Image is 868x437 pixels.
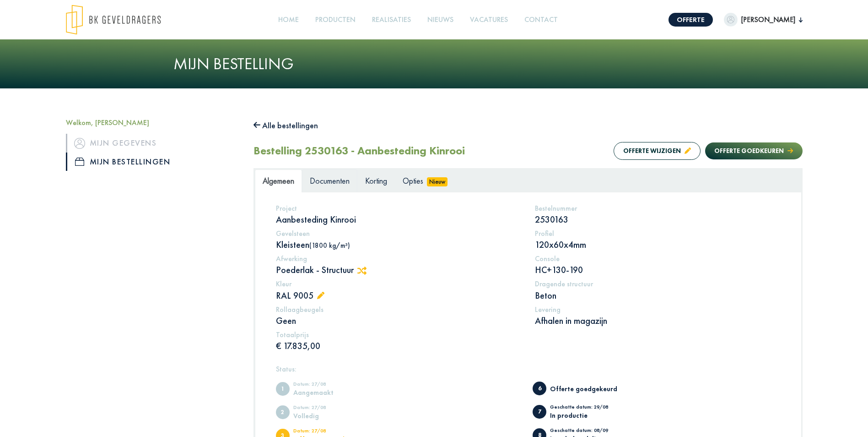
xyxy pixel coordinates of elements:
[276,305,522,314] h5: Rollaagbeugels
[614,142,701,160] button: Offerte wijzigen
[535,279,781,288] h5: Dragende structuur
[466,10,512,30] a: Vacatures
[276,365,781,373] h5: Status:
[535,315,781,327] p: Afhalen in magazijn
[276,254,522,263] h5: Afwerking
[424,10,457,30] a: Nieuws
[263,175,294,186] span: Algemeen
[312,10,359,30] a: Producten
[66,5,161,35] img: logo
[535,204,781,213] h5: Bestelnummer
[66,134,240,152] a: iconMijn gegevens
[74,138,85,149] img: icon
[255,169,801,192] ul: Tabs
[310,175,350,186] span: Documenten
[293,412,369,419] div: Volledig
[276,279,522,288] h5: Kleur
[293,389,369,396] div: Aangemaakt
[533,382,546,395] span: Offerte goedgekeurd
[535,290,781,301] p: Beton
[276,330,522,339] h5: Totaalprijs
[309,241,350,250] span: (1800 kg/m³)
[276,229,522,238] h5: Gevelsteen
[724,13,803,27] button: [PERSON_NAME]
[276,405,290,419] span: Volledig
[550,412,625,419] div: In productie
[293,405,369,412] div: Datum: 27/08
[276,315,522,327] p: Geen
[533,405,546,419] span: In productie
[75,158,84,166] img: icon
[276,290,522,301] p: RAL 9005
[669,13,713,27] a: Offerte
[738,14,799,25] span: [PERSON_NAME]
[66,153,240,171] a: iconMijn bestellingen
[173,54,695,74] h1: Mijn bestelling
[276,340,522,352] p: € 17.835,00
[724,13,738,27] img: dummypic.png
[276,204,522,213] h5: Project
[535,239,781,251] p: 120x60x4mm
[275,10,302,30] a: Home
[365,175,387,186] span: Korting
[550,428,625,435] div: Geschatte datum: 08/09
[705,142,802,159] button: Offerte goedkeuren
[521,10,561,30] a: Contact
[253,144,465,158] h2: Bestelling 2530163 - Aanbesteding Kinrooi
[293,382,369,389] div: Datum: 27/08
[535,213,781,225] p: 2530163
[550,404,625,412] div: Geschatte datum: 29/08
[253,118,318,133] button: Alle bestellingen
[66,118,240,127] h5: Welkom, [PERSON_NAME]
[403,175,423,186] span: Opties
[535,305,781,314] h5: Levering
[535,229,781,238] h5: Profiel
[535,264,781,276] p: HC+130-190
[368,10,415,30] a: Realisaties
[276,382,290,396] span: Aangemaakt
[276,264,522,276] p: Poederlak - Structuur
[276,239,522,251] p: Kleisteen
[427,177,448,186] span: Nieuw
[276,213,522,225] p: Aanbesteding Kinrooi
[293,428,369,436] div: Datum: 27/08
[535,254,781,263] h5: Console
[550,385,625,392] div: Offerte goedgekeurd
